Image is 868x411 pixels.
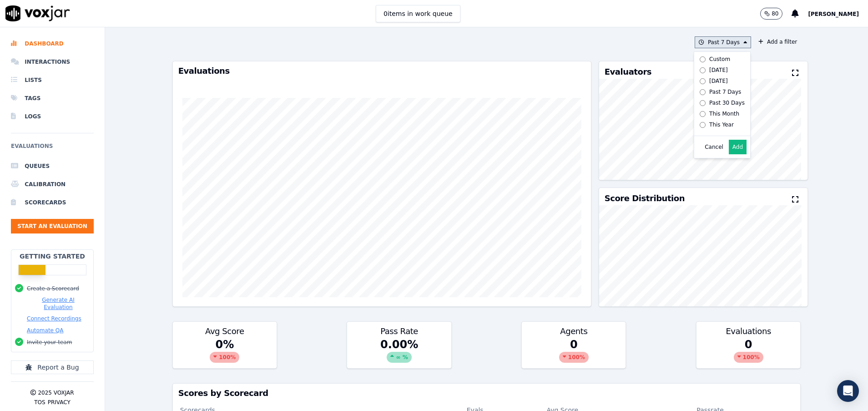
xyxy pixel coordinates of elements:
[387,352,411,363] div: ∞ %
[11,141,94,157] h6: Evaluations
[27,315,81,322] button: Connect Recordings
[376,5,460,22] button: 0items in work queue
[702,327,795,335] h3: Evaluations
[48,399,71,406] button: Privacy
[178,327,271,335] h3: Avg Score
[709,77,728,85] div: [DATE]
[11,360,94,374] button: Report a Bug
[353,327,445,335] h3: Pass Rate
[709,56,730,63] div: Custom
[709,110,739,117] div: This Month
[210,352,239,363] div: 100 %
[27,296,90,311] button: Generate AI Evaluation
[11,175,94,193] a: Calibration
[709,88,741,96] div: Past 7 Days
[27,327,63,334] button: Automate QA
[695,36,751,48] button: Past 7 Days Custom [DATE] [DATE] Past 7 Days Past 30 Days This Month This Year Cancel Add
[700,78,706,84] input: [DATE]
[700,89,706,95] input: Past 7 Days
[772,10,778,17] p: 80
[760,8,782,20] button: 80
[11,35,94,53] a: Dashboard
[11,89,94,107] a: Tags
[178,67,585,75] h3: Evaluations
[11,53,94,71] a: Interactions
[696,337,800,368] div: 0
[38,389,74,396] p: 2025 Voxjar
[709,66,728,74] div: [DATE]
[20,252,85,261] h2: Getting Started
[700,67,706,73] input: [DATE]
[11,107,94,126] a: Logs
[700,100,706,106] input: Past 30 Days
[34,399,45,406] button: TOS
[700,56,706,62] input: Custom
[808,11,859,17] span: [PERSON_NAME]
[709,121,734,128] div: This Year
[11,219,94,233] button: Start an Evaluation
[11,71,94,89] a: Lists
[173,337,277,368] div: 0 %
[837,380,859,402] div: Open Intercom Messenger
[760,8,792,20] button: 80
[700,111,706,117] input: This Month
[700,122,706,128] input: This Year
[808,8,868,19] button: [PERSON_NAME]
[27,339,72,346] button: Invite your team
[347,337,451,368] div: 0.00 %
[559,352,589,363] div: 100 %
[755,36,801,47] button: Add a filter
[27,285,79,292] button: Create a Scorecard
[11,193,94,212] a: Scorecards
[11,157,94,175] a: Queues
[729,140,747,154] button: Add
[709,99,745,107] div: Past 30 Days
[522,337,626,368] div: 0
[178,389,795,397] h3: Scores by Scorecard
[605,194,685,203] h3: Score Distribution
[705,143,723,151] button: Cancel
[5,5,70,21] img: voxjar logo
[734,352,763,363] div: 100 %
[527,327,620,335] h3: Agents
[605,68,651,76] h3: Evaluators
